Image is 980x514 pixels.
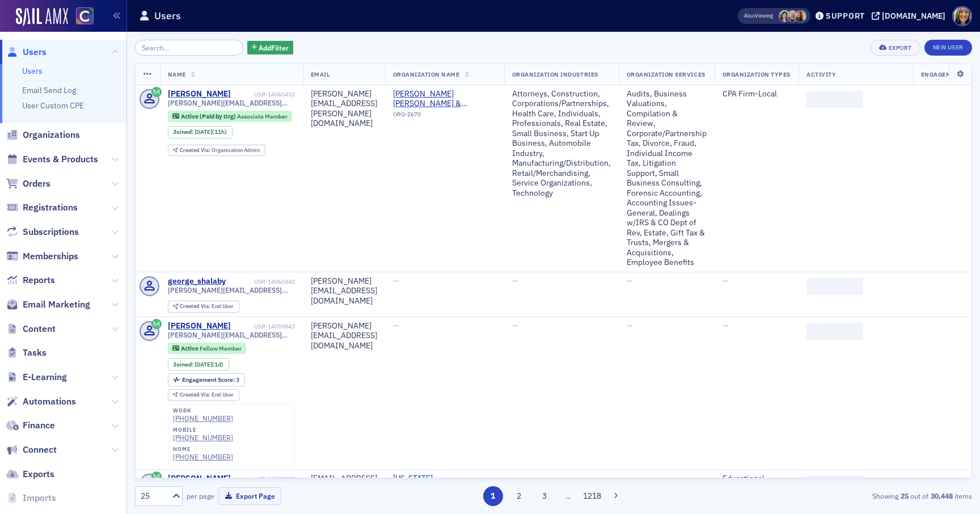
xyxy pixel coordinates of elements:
div: (1d) [195,361,223,368]
div: [PERSON_NAME][EMAIL_ADDRESS][DOMAIN_NAME] [311,321,377,351]
a: [PHONE_NUMBER] [173,414,233,423]
a: SailAMX [16,8,68,26]
a: Users [6,46,47,58]
span: Registrations [23,201,78,214]
span: Activity [806,70,836,78]
a: [PHONE_NUMBER] [173,433,233,442]
a: Finance [6,419,55,432]
div: Created Via: End User [168,301,239,313]
a: Users [22,66,43,76]
span: [PERSON_NAME][EMAIL_ADDRESS][DOMAIN_NAME] [168,331,295,339]
div: Active (Paid by Org): Active (Paid by Org): Associate Member [168,111,293,122]
a: Email Send Log [22,85,76,95]
span: Exports [23,468,54,481]
button: Export [871,40,920,56]
span: ‌ [806,475,863,492]
strong: 30,448 [928,491,954,501]
div: [PERSON_NAME][EMAIL_ADDRESS][PERSON_NAME][DOMAIN_NAME] [311,89,377,129]
button: [DOMAIN_NAME] [872,12,949,20]
div: [EMAIL_ADDRESS][DOMAIN_NAME] [311,474,377,494]
a: Active (Paid by Org) Associate Member [172,112,287,120]
div: Also [744,12,755,19]
span: Organization Services [627,70,706,78]
div: End User [180,392,234,398]
span: Content [23,323,56,335]
a: Content [6,323,56,335]
span: — [627,473,633,483]
div: USR-14059843 [233,323,295,330]
a: [PERSON_NAME] [168,89,231,99]
span: — [393,276,399,286]
a: View Homepage [68,7,94,27]
span: … [560,491,576,501]
span: Automations [23,395,76,408]
a: Subscriptions [6,226,79,238]
a: Automations [6,395,76,408]
div: [DOMAIN_NAME] [882,11,945,21]
span: Imports [23,492,56,504]
span: — [512,276,518,286]
div: Joined: 2025-09-29 00:00:00 [168,358,229,370]
button: 1 [483,486,503,506]
label: per page [187,491,214,501]
span: Connect [23,444,57,456]
a: Orders [6,178,50,190]
div: [PERSON_NAME] [168,474,231,484]
div: work [173,407,233,414]
span: Joined : [173,361,195,368]
div: USR-14060442 [227,278,295,285]
span: [PERSON_NAME][EMAIL_ADDRESS][DOMAIN_NAME] [168,286,295,294]
span: ‌ [806,91,863,108]
a: Memberships [6,250,78,263]
div: Joined: 2025-09-30 00:00:00 [168,126,233,138]
span: Viewing [744,12,773,20]
button: AddFilter [247,41,294,55]
div: CPA Firm-Local [723,89,791,99]
strong: 25 [898,491,910,501]
a: Email Marketing [6,298,90,311]
span: Active (Paid by Org) [181,112,237,120]
a: [PERSON_NAME] [PERSON_NAME] & Associates CPAs PC [393,89,496,109]
div: 25 [141,490,166,502]
div: USR-14059527 [233,475,295,483]
div: [PHONE_NUMBER] [173,453,233,461]
div: Created Via: End User [168,389,239,401]
a: New User [924,40,972,56]
a: Active Fellow Member [172,344,241,352]
span: Organization Name [393,70,460,78]
a: Events & Products [6,153,98,166]
div: ORG-2670 [393,111,496,122]
div: Export [889,45,912,51]
div: Active: Active: Fellow Member [168,343,247,354]
a: [PERSON_NAME] [168,321,231,331]
span: Sheila Duggan [795,10,806,22]
span: Associate Member [237,112,288,120]
span: Colorado State University-Pueblo [393,474,496,494]
a: george_shalaby [168,276,226,287]
a: Exports [6,468,54,481]
span: Email [311,70,330,78]
span: — [627,276,633,286]
span: Organization Industries [512,70,598,78]
span: Orders [23,178,50,190]
div: Engagement Score: 3 [168,373,245,386]
span: Alicia Gelinas [787,10,799,22]
button: 2 [509,486,529,506]
span: Subscriptions [23,226,79,238]
span: Add Filter [259,43,289,53]
span: Reports [23,274,55,287]
span: — [512,321,518,331]
span: Engagement Score : [182,376,236,384]
span: E-Learning [23,371,67,384]
span: Name [168,70,186,78]
span: [PERSON_NAME][EMAIL_ADDRESS][PERSON_NAME][DOMAIN_NAME] [168,99,295,107]
span: Created Via : [180,146,212,154]
span: Created Via : [180,302,212,310]
span: Soukup Bush & Associates CPAs PC [393,89,496,109]
span: Fellow Member [200,344,242,352]
a: Imports [6,492,56,504]
img: SailAMX [76,7,94,25]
